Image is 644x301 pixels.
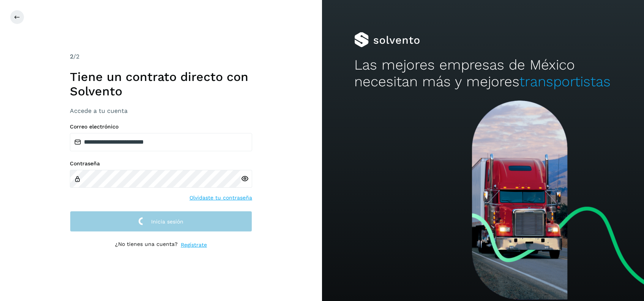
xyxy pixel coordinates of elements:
h1: Tiene un contrato directo con Solvento [70,70,252,99]
a: Regístrate [181,241,207,249]
span: transportistas [519,73,611,90]
label: Correo electrónico [70,124,252,130]
span: Inicia sesión [151,219,183,224]
span: 2 [70,53,73,60]
a: Olvidaste tu contraseña [189,194,252,202]
h3: Accede a tu cuenta [70,107,252,114]
label: Contraseña [70,160,252,167]
button: Inicia sesión [70,211,252,232]
p: ¿No tienes una cuenta? [115,241,178,249]
div: /2 [70,52,252,61]
h2: Las mejores empresas de México necesitan más y mejores [354,57,612,90]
